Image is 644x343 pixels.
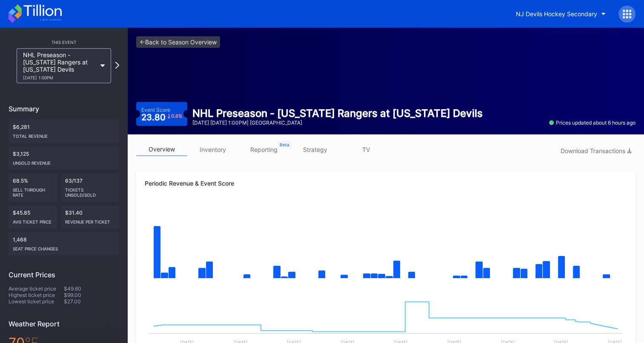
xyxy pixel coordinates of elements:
[9,205,57,229] div: $45.85
[145,180,627,187] div: Periodic Revenue & Event Score
[65,184,115,198] div: Tickets Unsold/Sold
[13,157,115,166] div: Unsold Revenue
[289,143,341,156] a: strategy
[9,298,64,305] div: Lowest ticket price
[9,173,57,202] div: 68.5%
[9,292,64,298] div: Highest ticket price
[13,130,115,139] div: Total Revenue
[192,119,483,126] div: [DATE] [DATE] 1:00PM | [GEOGRAPHIC_DATA]
[9,105,119,113] div: Summary
[13,243,115,251] div: seat price changes
[238,143,289,156] a: reporting
[9,40,119,45] div: This Event
[516,10,597,17] div: NJ Devils Hockey Secondary
[9,146,119,170] div: $3,125
[23,75,96,80] div: [DATE] 1:00PM
[64,285,119,292] div: $49.60
[13,184,53,198] div: Sell Through Rate
[61,205,120,229] div: $31.40
[556,145,635,157] button: Download Transactions
[192,107,483,119] div: NHL Preseason - [US_STATE] Rangers at [US_STATE] Devils
[61,173,120,202] div: 63/137
[64,292,119,298] div: $99.00
[171,114,182,119] div: 0.8 %
[141,113,183,122] div: 23.80
[13,216,53,224] div: Avg ticket price
[65,216,115,224] div: Revenue per ticket
[9,119,119,143] div: $6,281
[145,202,627,287] svg: Chart title
[9,270,119,279] div: Current Prices
[23,51,96,80] div: NHL Preseason - [US_STATE] Rangers at [US_STATE] Devils
[9,285,64,292] div: Average ticket price
[561,147,631,154] div: Download Transactions
[9,320,119,328] div: Weather Report
[509,6,612,22] button: NJ Devils Hockey Secondary
[136,143,187,156] a: overview
[9,232,119,256] div: 1,468
[187,143,238,156] a: inventory
[136,36,220,48] a: <-Back to Season Overview
[549,119,635,126] div: Prices updated about 6 hours ago
[64,298,119,305] div: $27.00
[141,107,170,113] div: Event Score
[341,143,392,156] a: TV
